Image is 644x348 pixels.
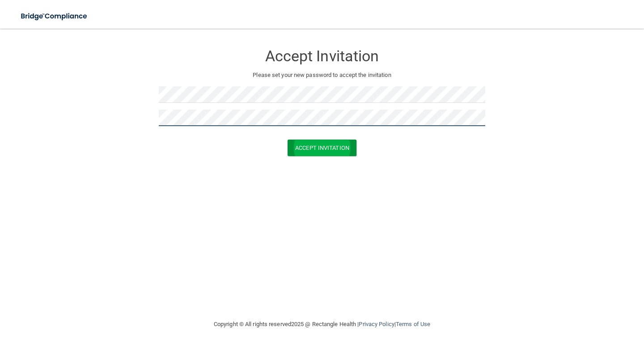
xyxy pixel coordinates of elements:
a: Privacy Policy [359,321,394,327]
img: bridge_compliance_login_screen.278c3ca4.svg [13,7,96,25]
a: Terms of Use [396,321,430,327]
h3: Accept Invitation [159,48,485,64]
div: Copyright © All rights reserved 2025 @ Rectangle Health | | [159,310,485,339]
button: Accept Invitation [288,140,356,156]
p: Please set your new password to accept the invitation [165,70,479,81]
